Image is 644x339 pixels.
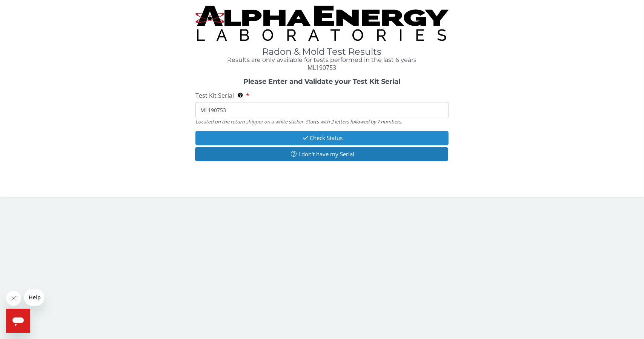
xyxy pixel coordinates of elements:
[195,47,449,57] h1: Radon & Mold Test Results
[195,147,448,161] button: I don't have my Serial
[195,91,234,100] span: Test Kit Serial
[195,6,449,41] img: TightCrop.jpg
[307,63,336,72] span: ML190753
[6,291,21,306] iframe: Close message
[243,77,400,86] strong: Please Enter and Validate your Test Kit Serial
[195,131,449,145] button: Check Status
[195,118,449,125] div: Located on the return shipper on a white sticker. Starts with 2 letters followed by 7 numbers.
[6,309,30,333] iframe: Button to launch messaging window
[24,289,44,306] iframe: Message from company
[195,57,449,63] h4: Results are only available for tests performed in the last 6 years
